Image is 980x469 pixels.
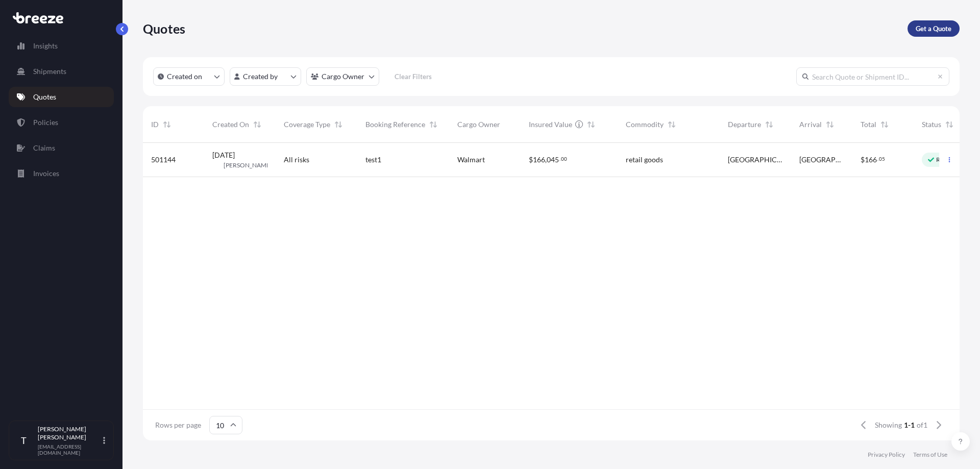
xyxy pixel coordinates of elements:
[33,41,58,51] p: Insights
[666,118,678,131] button: Sort
[868,451,905,459] a: Privacy Policy
[9,112,114,133] a: Policies
[796,67,949,86] input: Search Quote or Shipment ID...
[877,157,878,161] span: .
[913,451,947,459] a: Terms of Use
[861,156,865,163] span: $
[457,155,485,165] span: Walmart
[626,119,664,130] span: Commodity
[799,119,822,130] span: Arrival
[212,150,235,160] span: [DATE]
[799,155,844,165] span: [GEOGRAPHIC_DATA]
[457,119,500,130] span: Cargo Owner
[427,118,439,131] button: Sort
[9,87,114,107] a: Quotes
[243,71,278,82] p: Created by
[9,138,114,158] a: Claims
[224,161,272,169] span: [PERSON_NAME]
[38,443,101,456] p: [EMAIL_ADDRESS][DOMAIN_NAME]
[9,163,114,184] a: Invoices
[904,420,915,430] span: 1-1
[153,67,225,86] button: createdOn Filter options
[33,66,66,77] p: Shipments
[585,118,597,131] button: Sort
[916,23,951,34] p: Get a Quote
[922,119,941,130] span: Status
[861,119,876,130] span: Total
[365,119,425,130] span: Booking Reference
[9,61,114,82] a: Shipments
[559,157,560,161] span: .
[395,71,432,82] p: Clear Filters
[161,118,173,131] button: Sort
[155,420,201,430] span: Rows per page
[322,71,364,82] p: Cargo Owner
[33,92,56,102] p: Quotes
[728,119,761,130] span: Departure
[547,156,559,163] span: 045
[212,119,249,130] span: Created On
[529,119,572,130] span: Insured Value
[824,118,836,131] button: Sort
[151,155,176,165] span: 501144
[626,155,663,165] span: retail goods
[167,71,202,82] p: Created on
[213,160,218,170] span: TP
[306,67,379,86] button: cargoOwner Filter options
[875,420,902,430] span: Showing
[384,68,442,85] button: Clear Filters
[284,155,309,165] span: All risks
[9,36,114,56] a: Insights
[943,118,955,131] button: Sort
[529,156,533,163] span: $
[365,155,381,165] span: test1
[33,117,58,128] p: Policies
[230,67,301,86] button: createdBy Filter options
[908,20,960,37] a: Get a Quote
[878,118,891,131] button: Sort
[728,155,783,165] span: [GEOGRAPHIC_DATA]
[151,119,159,130] span: ID
[917,420,927,430] span: of 1
[33,143,55,153] p: Claims
[879,157,885,161] span: 05
[865,156,877,163] span: 166
[143,20,185,37] p: Quotes
[561,157,567,161] span: 00
[545,156,547,163] span: ,
[33,168,59,179] p: Invoices
[332,118,345,131] button: Sort
[763,118,775,131] button: Sort
[533,156,545,163] span: 166
[936,156,953,164] p: Ready
[284,119,330,130] span: Coverage Type
[21,435,27,446] span: T
[38,425,101,441] p: [PERSON_NAME] [PERSON_NAME]
[251,118,263,131] button: Sort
